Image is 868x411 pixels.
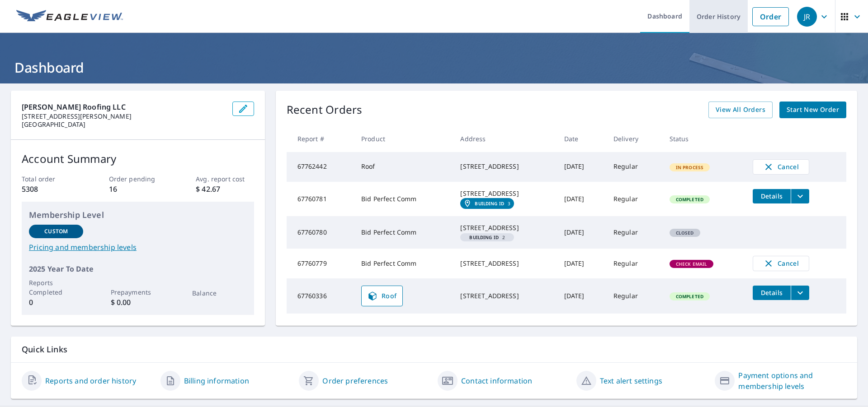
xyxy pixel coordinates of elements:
[475,201,504,206] em: Building ID
[791,286,809,300] button: filesDropdownBtn-67760336
[753,159,809,175] button: Cancel
[45,375,136,386] a: Reports and order history
[762,162,800,172] span: Cancel
[354,249,453,278] td: Bid Perfect Comm
[708,102,773,118] a: View All Orders
[752,7,789,26] a: Order
[111,287,165,297] p: Prepayments
[787,104,839,115] span: Start New Order
[354,152,453,182] td: Roof
[758,192,785,200] span: Details
[600,375,662,386] a: Text alert settings
[753,189,791,203] button: detailsBtn-67760781
[22,112,225,120] p: [STREET_ADDRESS][PERSON_NAME]
[557,182,606,216] td: [DATE]
[791,189,809,203] button: filesDropdownBtn-67760781
[460,223,549,232] div: [STREET_ADDRESS]
[461,375,532,386] a: Contact information
[196,174,254,184] p: Avg. report cost
[196,184,254,194] p: $ 42.67
[16,10,123,23] img: EV Logo
[557,249,606,278] td: [DATE]
[109,174,167,184] p: Order pending
[287,278,354,314] td: 67760336
[287,102,363,118] p: Recent Orders
[22,120,225,129] p: [GEOGRAPHIC_DATA]
[29,263,247,274] p: 2025 Year To Date
[557,278,606,314] td: [DATE]
[354,216,453,249] td: Bid Perfect Comm
[779,102,846,118] a: Start New Order
[753,286,791,300] button: detailsBtn-67760336
[670,164,709,171] span: In Process
[460,291,549,300] div: [STREET_ADDRESS]
[464,235,510,240] span: 2
[460,162,549,171] div: [STREET_ADDRESS]
[758,288,785,297] span: Details
[29,209,247,221] p: Membership Level
[22,344,846,355] p: Quick Links
[670,261,713,267] span: Check Email
[606,249,662,278] td: Regular
[670,230,699,236] span: Closed
[753,256,809,271] button: Cancel
[460,259,549,268] div: [STREET_ADDRESS]
[322,375,388,386] a: Order preferences
[762,258,800,269] span: Cancel
[606,278,662,314] td: Regular
[109,184,167,194] p: 16
[22,184,80,194] p: 5308
[29,297,83,308] p: 0
[287,216,354,249] td: 67760780
[460,198,514,209] a: Building ID3
[22,174,80,184] p: Total order
[716,104,765,115] span: View All Orders
[29,242,247,253] a: Pricing and membership levels
[738,370,846,392] a: Payment options and membership levels
[453,125,557,152] th: Address
[460,189,549,198] div: [STREET_ADDRESS]
[354,182,453,216] td: Bid Perfect Comm
[557,125,606,152] th: Date
[557,216,606,249] td: [DATE]
[367,291,397,301] span: Roof
[22,151,254,167] p: Account Summary
[111,297,165,308] p: $ 0.00
[287,152,354,182] td: 67762442
[29,278,83,297] p: Reports Completed
[192,288,246,298] p: Balance
[22,102,225,112] p: [PERSON_NAME] Roofing LLC
[354,125,453,152] th: Product
[606,216,662,249] td: Regular
[557,152,606,182] td: [DATE]
[11,58,857,77] h1: Dashboard
[44,227,68,236] p: Custom
[469,235,499,240] em: Building ID
[287,249,354,278] td: 67760779
[606,152,662,182] td: Regular
[797,7,817,27] div: JR
[670,196,709,203] span: Completed
[287,125,354,152] th: Report #
[287,182,354,216] td: 67760781
[184,375,249,386] a: Billing information
[361,286,403,306] a: Roof
[662,125,745,152] th: Status
[606,125,662,152] th: Delivery
[670,293,709,300] span: Completed
[606,182,662,216] td: Regular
